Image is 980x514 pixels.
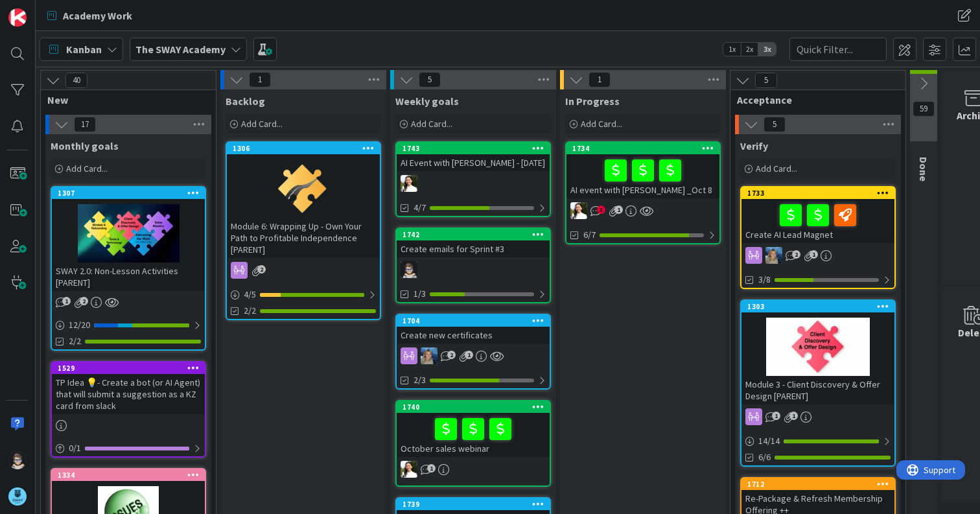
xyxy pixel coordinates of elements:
div: 1740 [402,403,550,412]
img: TP [8,451,27,469]
div: 1739 [402,500,550,509]
span: 1 [465,351,473,359]
div: 1742 [402,230,550,239]
div: Module 6: Wrapping Up - Own Your Path to Profitable Independence [PARENT] [227,218,380,258]
div: 1307 [58,189,205,198]
span: Academy Work [63,8,132,23]
span: Weekly goals [395,95,459,108]
div: 1334 [58,471,205,480]
span: 14 / 14 [758,434,780,448]
span: 1x [723,43,741,56]
span: Done [917,157,930,181]
div: 1733 [741,187,894,199]
div: 1303 [747,302,894,311]
span: Monthly goals [51,139,119,152]
img: AK [401,461,417,478]
span: 1 [249,72,271,88]
span: 1 [810,250,818,259]
span: Add Card... [756,163,797,174]
span: 2/2 [244,304,256,318]
img: avatar [8,487,27,506]
div: SWAY 2.0: Non-Lesson Activities [PARENT] [52,263,205,291]
div: 1733 [747,189,894,198]
div: TP [397,261,550,278]
b: The SWAY Academy [135,43,226,56]
span: 2 [257,265,266,274]
div: 1734AI event with [PERSON_NAME] _Oct 8 [566,143,719,198]
span: 5 [419,72,441,88]
div: 1712 [741,478,894,490]
span: In Progress [565,95,620,108]
span: 6/6 [758,450,771,464]
div: 1303 [741,301,894,312]
span: 4/7 [414,201,426,215]
span: 1 [589,72,611,88]
div: Create emails for Sprint #3 [397,240,550,257]
div: 1306 [233,144,380,153]
span: 2/2 [69,334,81,348]
div: October sales webinar [397,413,550,457]
span: 3/8 [758,273,771,286]
div: 1704 [397,315,550,327]
span: 2/3 [414,373,426,387]
input: Quick Filter... [789,38,887,61]
div: 1712 [747,480,894,489]
span: Add Card... [581,118,622,130]
span: Add Card... [411,118,452,130]
div: AI Event with [PERSON_NAME] - [DATE] [397,154,550,171]
span: 1 [62,297,71,305]
span: Add Card... [66,163,108,174]
span: Backlog [226,95,265,108]
span: 6/7 [583,228,596,242]
div: 1306Module 6: Wrapping Up - Own Your Path to Profitable Independence [PARENT] [227,143,380,258]
div: AK [397,175,550,192]
div: 1334 [52,469,205,481]
div: 12/20 [52,317,205,333]
a: Academy Work [40,4,140,27]
div: 1704Create new certificates [397,315,550,344]
span: 2 [80,297,88,305]
div: 1529TP Idea 💡- Create a bot (or AI Agent) that will submit a suggestion as a KZ card from slack [52,362,205,414]
div: Module 3 - Client Discovery & Offer Design [PARENT] [741,376,894,404]
div: 1307SWAY 2.0: Non-Lesson Activities [PARENT] [52,187,205,291]
div: 1742 [397,229,550,240]
div: MA [741,247,894,264]
div: 1740 [397,401,550,413]
div: 1734 [572,144,719,153]
div: TP Idea 💡- Create a bot (or AI Agent) that will submit a suggestion as a KZ card from slack [52,374,205,414]
span: 1 [789,412,798,420]
div: 1742Create emails for Sprint #3 [397,229,550,257]
span: 0 / 1 [69,441,81,455]
img: Visit kanbanzone.com [8,8,27,27]
div: 1529 [52,362,205,374]
div: 4/5 [227,286,380,303]
div: 1739 [397,498,550,510]
div: 1743 [397,143,550,154]
span: 12 / 20 [69,318,90,332]
div: AK [566,202,719,219]
div: 1743 [402,144,550,153]
span: 3x [758,43,776,56]
span: 2x [741,43,758,56]
div: 0/1 [52,440,205,456]
span: 5 [755,73,777,88]
span: 4 / 5 [244,288,256,301]
span: 40 [65,73,87,88]
span: Kanban [66,41,102,57]
div: 1306 [227,143,380,154]
span: 5 [764,117,786,132]
span: Verify [740,139,768,152]
div: Create AI Lead Magnet [741,199,894,243]
div: Create new certificates [397,327,550,344]
div: AK [397,461,550,478]
div: 1740October sales webinar [397,401,550,457]
div: 1307 [52,187,205,199]
div: AI event with [PERSON_NAME] _Oct 8 [566,154,719,198]
img: AK [401,175,417,192]
span: 1/3 [414,287,426,301]
span: 17 [74,117,96,132]
span: 1 [772,412,780,420]
div: 1734 [566,143,719,154]
span: 2 [792,250,800,259]
span: 2 [447,351,456,359]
